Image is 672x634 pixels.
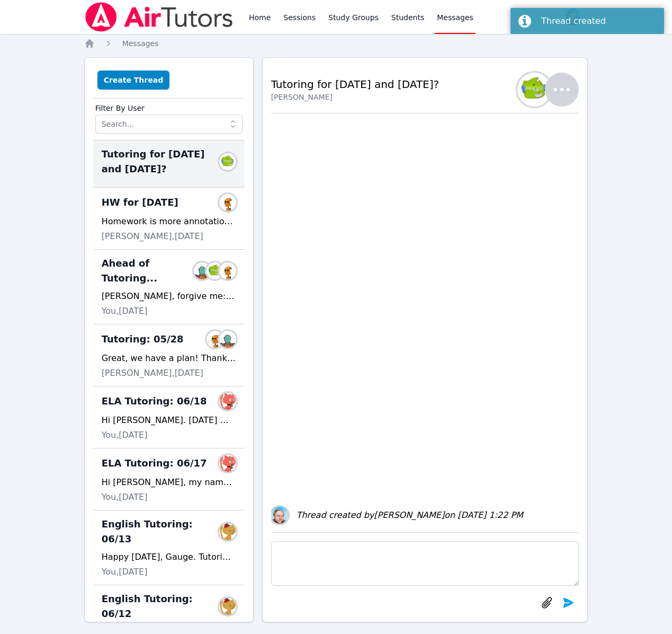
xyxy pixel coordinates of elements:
[97,71,170,90] button: Create Thread
[122,38,159,49] a: Messages
[437,12,473,23] span: Messages
[219,194,236,211] img: Nathan Warneck
[102,566,148,578] span: You, [DATE]
[102,230,203,243] span: [PERSON_NAME], [DATE]
[207,331,223,348] img: Nathan Warneck
[102,290,236,303] div: [PERSON_NAME], forgive me: I accidentally scheduled this week's session one day ahead of schedule...
[102,215,236,228] div: Homework is more annotations, for a story called The Wretched and the Beautiful
[271,92,440,102] div: [PERSON_NAME]
[93,448,245,510] div: ELA Tutoring: 06/17Robert PopeHi [PERSON_NAME], my name is [PERSON_NAME] and I am going to be you...
[219,262,236,279] img: Nathan Warneck
[93,140,245,188] div: Tutoring for [DATE] and [DATE]?Evan Warneck
[93,188,245,250] div: HW for [DATE]Nathan WarneckHomework is more annotations, for a story called The Wretched and the ...
[219,598,236,615] img: Gauge Dell
[95,115,243,134] input: Search...
[271,507,288,524] img: Shawn White
[93,250,245,324] div: Ahead of Tutoring...Shelley WarneckEvan WarneckNathan Warneck[PERSON_NAME], forgive me: I acciden...
[297,509,523,522] div: Thread created by [PERSON_NAME] on [DATE] 1:22 PM
[517,73,551,107] img: Evan Warneck
[102,147,223,177] span: Tutoring for [DATE] and [DATE]?
[102,592,223,621] span: English Tutoring: 06/12
[219,455,236,472] img: Robert Pope
[102,352,236,365] div: Great, we have a plan! Thanks [PERSON_NAME].
[102,414,236,427] div: Hi [PERSON_NAME]. [DATE] marks our second day of tutoring. I am awaiting you in the cloud room, s...
[102,394,207,409] span: ELA Tutoring: 06/18
[219,153,236,170] img: Evan Warneck
[102,332,184,347] span: Tutoring: 05/28
[95,99,243,115] label: Filter By User
[102,429,148,442] span: You, [DATE]
[524,73,579,107] button: Evan Warneck
[219,393,236,410] img: Robert Pope
[102,551,236,563] div: Happy [DATE], Gauge. Tutoring is going on again right now. Are you able to make it? As always, if...
[93,510,245,585] div: English Tutoring: 06/13Gauge DellHappy [DATE], Gauge. Tutoring is going on again right now. Are y...
[194,262,211,279] img: Shelley Warneck
[93,324,245,386] div: Tutoring: 05/28Nathan WarneckShelley WarneckGreat, we have a plan! Thanks [PERSON_NAME].[PERSON_N...
[84,2,234,32] img: Air Tutors
[102,476,236,489] div: Hi [PERSON_NAME], my name is [PERSON_NAME] and I am going to be your ELA tutor for the next two w...
[219,331,236,348] img: Shelley Warneck
[122,39,159,48] span: Messages
[541,16,656,26] div: Thread created
[93,386,245,448] div: ELA Tutoring: 06/18Robert PopeHi [PERSON_NAME]. [DATE] marks our second day of tutoring. I am awa...
[102,305,148,318] span: You, [DATE]
[102,491,148,504] span: You, [DATE]
[102,517,223,547] span: English Tutoring: 06/13
[207,262,223,279] img: Evan Warneck
[102,456,207,471] span: ELA Tutoring: 06/17
[102,256,198,286] span: Ahead of Tutoring...
[102,367,203,380] span: [PERSON_NAME], [DATE]
[271,77,440,92] h2: Tutoring for [DATE] and [DATE]?
[219,523,236,540] img: Gauge Dell
[84,38,588,49] nav: Breadcrumb
[102,195,178,210] span: HW for [DATE]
